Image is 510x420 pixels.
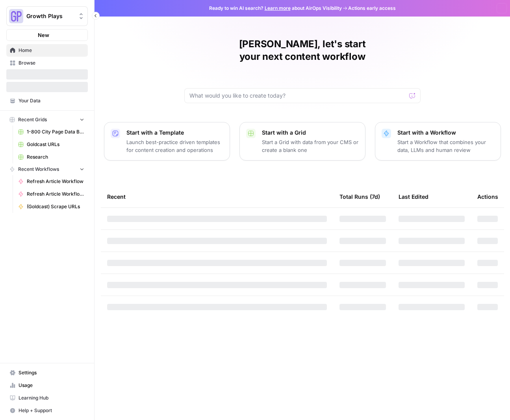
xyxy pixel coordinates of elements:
[26,12,74,20] span: Growth Plays
[6,392,88,404] a: Learning Hub
[19,47,84,54] span: Home
[262,138,359,154] p: Start a Grid with data from your CMS or create a blank one
[397,138,494,154] p: Start a Workflow that combines your data, LLMs and human review
[19,97,84,104] span: Your Data
[6,163,88,175] button: Recent Workflows
[477,186,498,207] div: Actions
[184,38,421,63] h1: [PERSON_NAME], let's start your next content workflow
[15,126,88,138] a: 1-800 City Page Data Batch 5
[19,407,84,414] span: Help + Support
[265,5,291,11] a: Learn more
[15,188,88,200] a: Refresh Article Workflow (Sandbox)
[262,129,359,137] p: Start with a Grid
[18,116,47,123] span: Recent Grids
[19,59,84,67] span: Browse
[6,6,88,26] button: Workspace: Growth Plays
[19,394,84,401] span: Learning Hub
[339,186,380,207] div: Total Runs (7d)
[27,141,84,148] span: Goldcast URLs
[38,31,49,39] span: New
[126,138,223,154] p: Launch best-practice driven templates for content creation and operations
[6,94,88,107] a: Your Data
[19,369,84,376] span: Settings
[27,128,84,135] span: 1-800 City Page Data Batch 5
[104,122,230,161] button: Start with a TemplateLaunch best-practice driven templates for content creation and operations
[348,5,396,12] span: Actions early access
[9,9,23,23] img: Growth Plays Logo
[209,5,342,12] span: Ready to win AI search? about AirOps Visibility
[15,151,88,163] a: Research
[19,382,84,389] span: Usage
[18,166,59,173] span: Recent Workflows
[15,138,88,151] a: Goldcast URLs
[107,186,327,207] div: Recent
[6,366,88,379] a: Settings
[375,122,501,161] button: Start with a WorkflowStart a Workflow that combines your data, LLMs and human review
[6,44,88,57] a: Home
[6,29,88,41] button: New
[6,379,88,392] a: Usage
[15,200,88,213] a: (Goldcast) Scrape URLs
[27,191,84,198] span: Refresh Article Workflow (Sandbox)
[27,154,84,161] span: Research
[6,404,88,417] button: Help + Support
[399,186,428,207] div: Last Edited
[239,122,365,161] button: Start with a GridStart a Grid with data from your CMS or create a blank one
[27,178,84,185] span: Refresh Article Workflow
[126,129,223,137] p: Start with a Template
[27,203,84,210] span: (Goldcast) Scrape URLs
[189,92,406,100] input: What would you like to create today?
[6,114,88,126] button: Recent Grids
[397,129,494,137] p: Start with a Workflow
[6,57,88,69] a: Browse
[15,175,88,188] a: Refresh Article Workflow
